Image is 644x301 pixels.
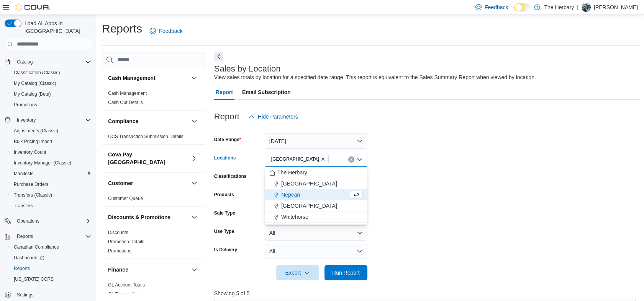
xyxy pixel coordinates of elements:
span: My Catalog (Beta) [11,89,91,99]
span: GL Account Totals [108,282,145,288]
span: Run Report [332,269,360,277]
span: Promotions [11,100,91,109]
button: The Herbary [265,167,367,178]
span: My Catalog (Classic) [11,79,91,88]
h3: Cova Pay [GEOGRAPHIC_DATA] [108,151,188,166]
span: Classification (Classic) [14,70,60,76]
h3: Sales by Location [214,64,281,73]
p: [PERSON_NAME] [594,3,638,12]
h1: Reports [102,21,142,36]
a: Classification (Classic) [11,68,63,77]
label: Products [214,192,234,198]
span: Reports [14,265,30,272]
button: My Catalog (Classic) [8,78,94,89]
a: Settings [14,290,36,299]
span: My Catalog (Beta) [14,91,51,97]
span: The Herbary [277,169,307,176]
span: Inventory Manager (Classic) [14,160,71,166]
button: Transfers (Classic) [8,190,94,200]
button: All [265,244,367,259]
span: Load All Apps in [GEOGRAPHIC_DATA] [21,20,91,35]
span: Adjustments (Classic) [11,126,91,135]
span: [GEOGRAPHIC_DATA] [281,180,337,187]
label: Date Range [214,137,241,143]
button: Reports [8,263,94,274]
a: Bulk Pricing Import [11,137,56,146]
button: Canadian Compliance [8,242,94,252]
button: Whitehorse [265,212,367,223]
span: Inventory Count [11,148,91,157]
span: Settings [14,290,91,299]
a: Dashboards [11,253,48,262]
span: Canadian Compliance [11,242,91,252]
img: Cova [15,3,50,11]
p: | [577,3,578,12]
button: Settings [2,289,94,300]
a: Canadian Compliance [11,242,62,252]
h3: Compliance [108,117,138,125]
span: Transfers [14,203,33,209]
span: Report [216,85,233,100]
a: Promotions [108,248,131,254]
a: Transfers (Classic) [11,190,55,200]
button: Reports [14,232,36,241]
span: Nepean [281,191,300,198]
a: Discounts [108,230,128,235]
a: Cash Out Details [108,100,143,105]
button: Next [214,52,223,61]
span: Promotion Details [108,239,144,245]
a: Customer Queue [108,196,143,201]
h3: Finance [108,266,128,273]
button: All [265,225,367,241]
a: Inventory Count [11,148,49,157]
button: Operations [14,216,43,226]
button: Catalog [14,57,36,67]
h3: Report [214,112,239,121]
span: Inventory Manager (Classic) [11,158,91,168]
a: Promotion Details [108,239,144,244]
button: Classification (Classic) [8,67,94,78]
span: London [268,155,329,163]
div: Customer [102,194,205,206]
span: Export [281,265,315,280]
button: Purchase Orders [8,179,94,190]
a: GL Account Totals [108,282,145,288]
button: [GEOGRAPHIC_DATA] [265,178,367,189]
span: Reports [14,232,91,241]
button: [GEOGRAPHIC_DATA] [265,200,367,212]
span: Whitehorse [281,213,308,221]
button: Run Report [324,265,367,280]
span: [GEOGRAPHIC_DATA] [271,155,319,163]
a: GL Transactions [108,291,141,297]
button: Finance [190,265,199,274]
button: Cash Management [190,73,199,83]
div: Brandon Eddie [582,3,591,12]
button: Inventory [14,116,39,125]
span: Reports [17,233,33,239]
button: Promotions [8,99,94,110]
button: Clear input [348,156,354,163]
span: Purchase Orders [11,180,91,189]
button: Export [276,265,319,280]
h3: Customer [108,179,133,187]
span: Cash Out Details [108,99,143,106]
a: Inventory Manager (Classic) [11,158,74,168]
button: Catalog [2,57,94,67]
p: The Herbary [544,3,574,12]
button: Finance [108,266,188,273]
button: Compliance [190,117,199,126]
button: [DATE] [265,133,367,149]
span: Operations [14,216,91,226]
a: OCS Transaction Submission Details [108,134,184,139]
span: Washington CCRS [11,275,91,284]
div: Discounts & Promotions [102,228,205,259]
button: Transfers [8,200,94,211]
span: Transfers [11,201,91,210]
span: [GEOGRAPHIC_DATA] [281,202,337,210]
a: Dashboards [8,252,94,263]
label: Use Type [214,228,234,234]
span: Catalog [17,59,33,65]
a: Feedback [147,23,185,39]
div: Cash Management [102,89,205,110]
span: Inventory Count [14,149,46,155]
